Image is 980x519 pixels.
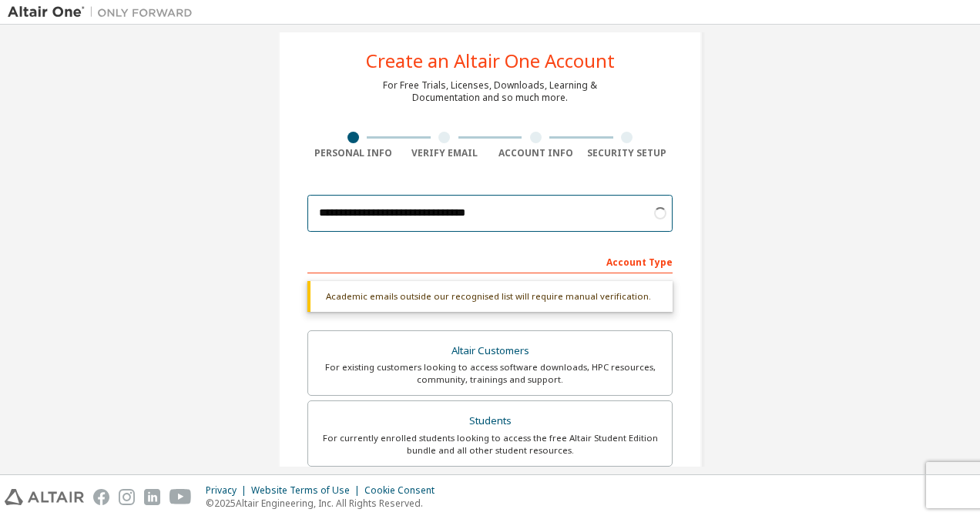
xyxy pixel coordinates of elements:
div: For existing customers looking to access software downloads, HPC resources, community, trainings ... [317,361,663,386]
div: For Free Trials, Licenses, Downloads, Learning & Documentation and so much more. [383,79,597,104]
div: For currently enrolled students looking to access the free Altair Student Edition bundle and all ... [317,432,663,457]
div: Privacy [206,484,251,497]
div: Cookie Consent [364,484,444,497]
img: instagram.svg [119,489,135,505]
div: Verify Email [399,147,491,159]
img: youtube.svg [169,489,192,505]
div: Account Info [490,147,582,159]
img: Altair One [8,5,200,20]
div: Academic emails outside our recognised list will require manual verification. [307,281,673,312]
div: Website Terms of Use [251,484,364,497]
div: Security Setup [582,147,673,159]
div: Altair Customers [317,340,663,362]
img: facebook.svg [93,489,109,505]
div: Personal Info [307,147,399,159]
p: © 2025 Altair Engineering, Inc. All Rights Reserved. [206,497,444,510]
div: Students [317,410,663,432]
div: Account Type [307,249,673,273]
img: linkedin.svg [144,489,160,505]
img: altair_logo.svg [5,489,84,505]
div: Create an Altair One Account [366,52,615,70]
